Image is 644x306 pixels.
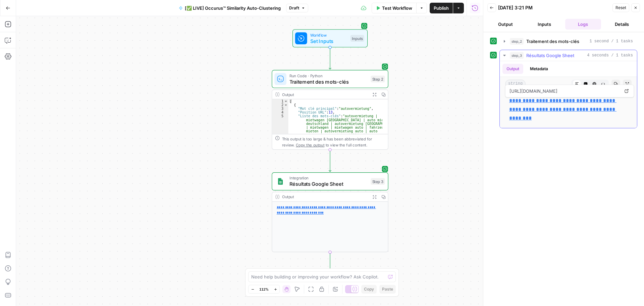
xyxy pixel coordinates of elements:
div: Run Code · PythonTraitement des mots-clésStep 2Output[ { "Mot clé principal":"autovermietung", "P... [272,70,388,150]
span: Copy [364,286,374,292]
div: This output is too large & has been abbreviated for review. to view the full content. [282,136,385,148]
button: Output [487,19,524,30]
span: 4 seconds / 1 tasks [587,52,633,58]
button: 1 second / 1 tasks [500,36,637,47]
button: Publish [430,3,453,13]
button: Metadata [526,64,552,74]
span: Traitement des mots-clés [526,38,579,45]
span: [✅ LIVE] Occurus™ Similarity Auto-Clustering [185,5,281,11]
span: Toggle code folding, rows 2 through 12 [284,103,288,107]
span: Copy the output [296,143,324,147]
div: 4 [272,111,288,114]
span: Reset [615,5,626,11]
span: Résultats Google Sheet [289,180,368,188]
button: Inputs [526,19,562,30]
span: Draft [289,5,299,11]
span: Traitement des mots-clés [289,78,368,85]
button: Reset [612,3,629,12]
div: Output [282,194,368,200]
div: 3 [272,107,288,111]
span: Workflow [310,32,347,38]
button: [✅ LIVE] Occurus™ Similarity Auto-Clustering [175,3,285,13]
span: Résultats Google Sheet [526,52,574,59]
div: Output [282,91,368,97]
span: 112% [259,287,269,292]
div: Step 3 [371,178,385,185]
button: Copy [361,285,377,294]
div: 2 [272,103,288,107]
g: Edge from start to step_2 [329,47,331,69]
span: string [505,80,526,88]
span: Publish [434,5,449,11]
div: Inputs [351,35,364,42]
div: 4 seconds / 1 tasks [500,61,637,128]
span: 1 second / 1 tasks [589,38,633,44]
div: Step 2 [371,76,385,82]
button: Paste [379,285,396,294]
button: Test Workflow [372,3,416,13]
button: Details [604,19,640,30]
div: 1 [272,99,288,103]
span: Paste [382,286,393,292]
span: Toggle code folding, rows 1 through 13 [284,99,288,103]
img: Group%201%201.png [277,178,284,185]
button: Draft [286,4,308,12]
span: Run Code · Python [289,73,368,79]
span: Test Workflow [382,5,412,11]
button: 4 seconds / 1 tasks [500,50,637,61]
span: step_3 [510,52,524,59]
span: Integration [289,175,368,181]
div: 5 [272,115,288,167]
span: step_2 [510,38,524,45]
button: Output [502,64,523,74]
button: Logs [565,19,601,30]
g: Edge from step_3 to end [329,252,331,274]
span: Set Inputs [310,37,347,45]
div: WorkflowSet InputsInputs [272,29,388,47]
g: Edge from step_2 to step_3 [329,150,331,172]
